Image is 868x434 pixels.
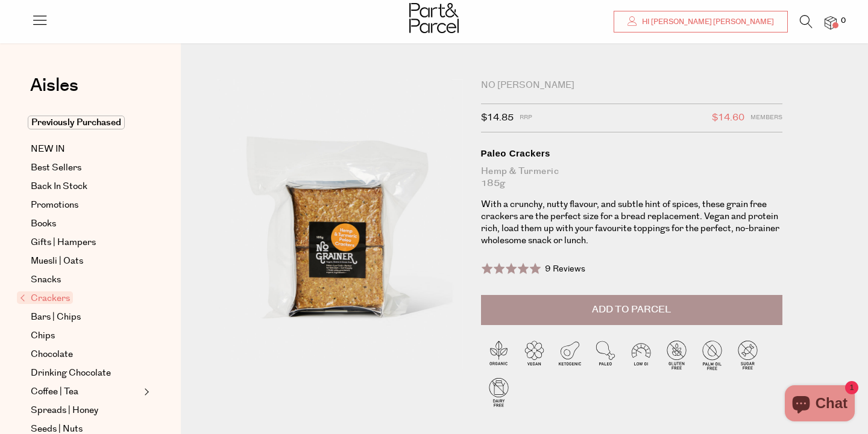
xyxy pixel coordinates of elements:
span: Snacks [31,273,61,287]
img: Part&Parcel [409,3,459,33]
a: Previously Purchased [31,116,140,130]
span: Add to Parcel [592,303,671,317]
a: Chocolate [31,347,140,362]
span: Best Sellers [31,161,81,175]
span: Previously Purchased [28,116,125,129]
span: Gifts | Hampers [31,235,96,250]
img: P_P-ICONS-Live_Bec_V11_Dairy_Free.svg [481,374,517,410]
a: Crackers [20,291,140,306]
span: 9 Reviews [545,263,585,275]
a: Gifts | Hampers [31,235,140,250]
a: Books [31,217,140,231]
span: Chocolate [31,347,73,362]
inbox-online-store-chat: Shopify online store chat [781,385,858,424]
img: P_P-ICONS-Live_Bec_V11_Low_Gi.svg [623,337,659,373]
img: P_P-ICONS-Live_Bec_V11_Paleo.svg [588,337,623,373]
span: Hi [PERSON_NAME] [PERSON_NAME] [639,17,774,27]
span: Books [31,217,56,231]
div: No [PERSON_NAME] [481,79,782,91]
a: Aisles [30,76,78,107]
span: Spreads | Honey [31,403,98,418]
a: Promotions [31,198,140,212]
span: Chips [31,329,55,343]
span: Crackers [17,291,73,304]
a: Spreads | Honey [31,403,140,418]
a: Hi [PERSON_NAME] [PERSON_NAME] [614,11,788,33]
a: Muesli | Oats [31,254,140,268]
img: P_P-ICONS-Live_Bec_V11_Sugar_Free.svg [730,337,766,373]
div: Hemp & Turmeric 185g [481,166,782,190]
span: NEW IN [31,142,65,157]
img: Paleo Crackers [217,79,463,369]
a: 0 [825,16,837,29]
p: With a crunchy, nutty flavour, and subtle hint of spices, these grain free crackers are the perfe... [481,199,782,247]
span: Muesli | Oats [31,254,83,268]
div: Paleo Crackers [481,147,782,160]
span: Promotions [31,198,78,212]
span: $14.60 [712,110,744,126]
span: 0 [838,16,849,26]
img: P_P-ICONS-Live_Bec_V11_Vegan.svg [517,337,552,373]
span: Members [750,110,782,126]
img: P_P-ICONS-Live_Bec_V11_Organic.svg [481,337,517,373]
img: P_P-ICONS-Live_Bec_V11_Gluten_Free.svg [659,337,694,373]
span: $14.85 [481,110,514,126]
a: Chips [31,329,140,343]
a: Bars | Chips [31,310,140,324]
span: Aisles [30,72,78,99]
span: Coffee | Tea [31,385,78,399]
span: Bars | Chips [31,310,81,324]
a: Back In Stock [31,179,140,194]
a: Drinking Chocolate [31,366,140,380]
span: Back In Stock [31,179,87,194]
img: P_P-ICONS-Live_Bec_V11_Ketogenic.svg [552,337,588,373]
span: Drinking Chocolate [31,366,111,380]
a: Best Sellers [31,161,140,175]
a: Snacks [31,273,140,287]
button: Add to Parcel [481,295,782,325]
a: NEW IN [31,142,140,157]
a: Coffee | Tea [31,385,140,399]
button: Expand/Collapse Coffee | Tea [141,385,149,399]
span: RRP [520,110,532,126]
img: P_P-ICONS-Live_Bec_V11_Palm_Oil_Free.svg [694,337,730,373]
